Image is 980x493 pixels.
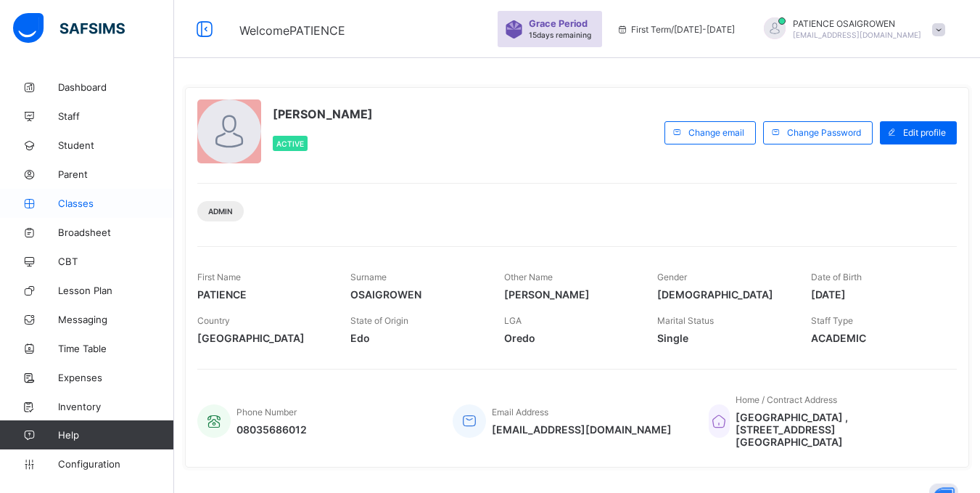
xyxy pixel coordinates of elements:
img: sticker-purple.71386a28dfed39d6af7621340158ba97.svg [505,20,523,38]
span: [GEOGRAPHIC_DATA] , [STREET_ADDRESS][GEOGRAPHIC_DATA] [736,411,942,448]
span: Country [197,315,230,326]
span: Messaging [58,314,174,325]
span: [PERSON_NAME] [504,288,635,301]
span: [DEMOGRAPHIC_DATA] [657,288,788,301]
span: Admin [208,207,233,216]
span: Student [58,139,174,151]
span: [GEOGRAPHIC_DATA] [197,332,329,344]
span: Change email [688,127,744,138]
span: Inventory [58,401,174,412]
div: PATIENCEOSAIGROWEN [749,17,952,41]
span: Grace Period [529,18,588,29]
span: Configuration [58,458,173,470]
span: 15 days remaining [529,30,591,39]
span: ACADEMIC [811,332,942,344]
span: Dashboard [58,81,174,93]
img: safsims [13,13,125,44]
span: Broadsheet [58,227,174,238]
span: Home / Contract Address [736,394,837,405]
span: Oredo [504,332,635,344]
span: Surname [350,272,387,282]
span: PATIENCE OSAIGROWEN [793,18,921,29]
span: [EMAIL_ADDRESS][DOMAIN_NAME] [492,423,672,436]
span: Edit profile [903,127,946,138]
span: Other Name [504,272,553,282]
span: Classes [58,197,174,209]
span: State of Origin [350,315,408,326]
span: First Name [197,272,241,282]
span: Edo [350,332,482,344]
span: Welcome PATIENCE [239,23,345,38]
span: Single [657,332,788,344]
span: [EMAIL_ADDRESS][DOMAIN_NAME] [793,30,921,39]
span: Active [276,139,304,148]
span: Date of Birth [811,272,862,282]
span: CBT [58,256,174,267]
span: LGA [504,315,522,326]
span: Time Table [58,343,174,354]
span: Staff [58,110,174,122]
span: OSAIGROWEN [350,288,482,301]
span: Marital Status [657,315,714,326]
span: [DATE] [811,288,942,301]
span: PATIENCE [197,288,329,301]
span: Expenses [58,372,174,383]
button: Open asap [922,442,965,486]
span: Staff Type [811,315,853,326]
span: session/term information [617,24,735,35]
span: Gender [657,272,687,282]
span: Lesson Plan [58,285,174,296]
span: Parent [58,168,174,180]
span: Email Address [492,407,548,417]
span: [PERSON_NAME] [273,107,373,121]
span: Help [58,429,173,441]
span: 08035686012 [236,423,307,436]
span: Phone Number [236,407,297,417]
span: Change Password [787,127,861,138]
